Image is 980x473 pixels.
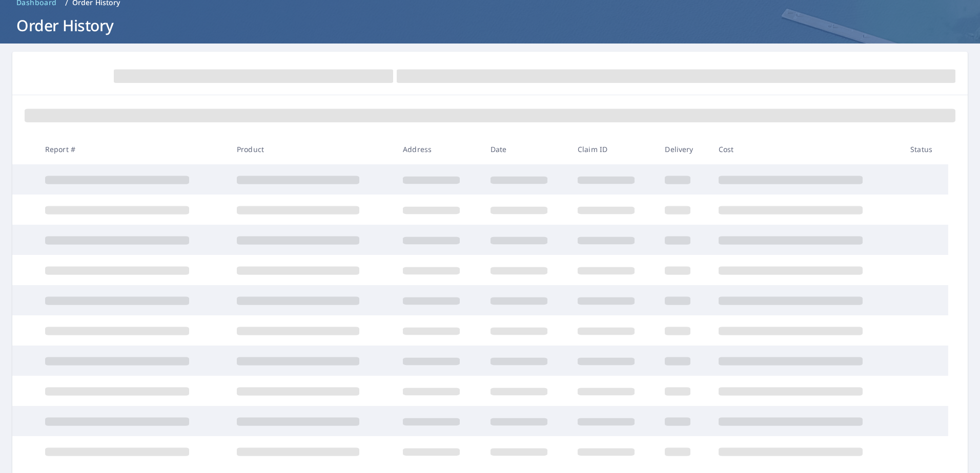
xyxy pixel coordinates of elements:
[482,134,569,164] th: Date
[657,134,710,164] th: Delivery
[395,134,482,164] th: Address
[12,15,968,36] h1: Order History
[902,134,948,164] th: Status
[569,134,657,164] th: Claim ID
[229,134,395,164] th: Product
[710,134,902,164] th: Cost
[37,134,229,164] th: Report #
